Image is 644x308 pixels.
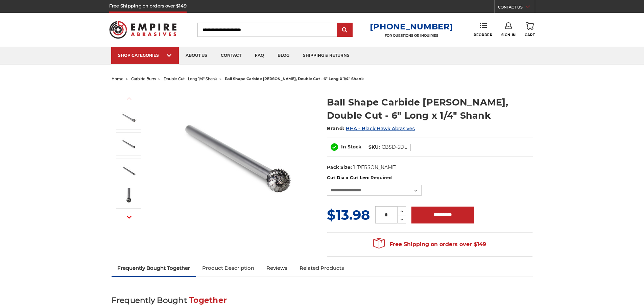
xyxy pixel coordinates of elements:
[353,164,397,171] dd: 1 [PERSON_NAME]
[370,22,453,31] a: [PHONE_NUMBER]
[327,125,344,132] span: Brand:
[474,33,492,37] span: Reorder
[248,47,271,64] a: faq
[189,295,227,305] span: Together
[179,47,214,64] a: about us
[373,238,486,251] span: Free Shipping on orders over $149
[501,33,516,37] span: Sign In
[327,174,533,181] label: Cut Dia x Cut Len:
[525,33,535,37] span: Cart
[120,109,137,126] img: CBSD-5DL Long reach double cut carbide rotary burr, ball shape 1/4 inch shank
[327,207,370,223] span: $13.98
[120,188,137,205] img: ball shape burr head 6" long shank double cut tungsten carbide burr CBSD-5DL
[341,144,361,150] span: In Stock
[260,261,293,276] a: Reviews
[121,91,137,106] button: Previous
[370,33,453,38] p: FOR QUESTIONS OR INQUIRIES
[338,23,352,37] input: Submit
[474,22,492,37] a: Reorder
[120,162,137,179] img: CBSD-1DL Long reach double cut carbide rotary burr, ball shape 1/4 inch shank
[118,53,172,58] div: SHOP CATEGORIES
[346,125,415,132] a: BHA - Black Hawk Abrasives
[131,76,156,81] a: carbide burrs
[112,76,123,81] a: home
[112,261,196,276] a: Frequently Bought Together
[196,261,260,276] a: Product Description
[368,144,380,151] dt: SKU:
[120,136,137,152] img: CBSD-3DL Long reach double cut carbide rotary burr, ball shape 1/4 inch shank
[169,89,305,224] img: CBSD-5DL Long reach double cut carbide rotary burr, ball shape 1/4 inch shank
[293,261,350,276] a: Related Products
[525,22,535,37] a: Cart
[121,210,137,224] button: Next
[109,17,177,43] img: Empire Abrasives
[214,47,248,64] a: contact
[498,3,535,13] a: CONTACT US
[382,144,407,151] dd: CBSD-5DL
[371,175,392,180] small: Required
[112,295,187,305] span: Frequently Bought
[327,96,533,122] h1: Ball Shape Carbide [PERSON_NAME], Double Cut - 6" Long x 1/4" Shank
[327,164,352,171] dt: Pack Size:
[225,76,364,81] span: ball shape carbide [PERSON_NAME], double cut - 6" long x 1/4" shank
[296,47,356,64] a: shipping & returns
[271,47,296,64] a: blog
[164,76,217,81] a: double cut - long 1/4" shank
